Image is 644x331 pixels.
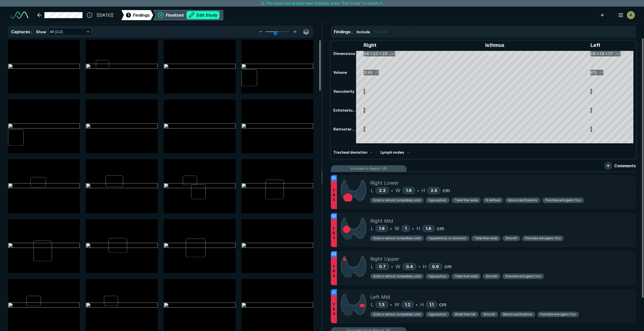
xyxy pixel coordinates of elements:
img: 4ad1ddee-a1b9-4658-9173-ca3faac4b596 [86,243,157,249]
span: Smooth [486,274,497,279]
span: Punctate echogenic foci [525,236,561,241]
img: 571c1143-0920-45ee-a6da-6d421b013490 [86,123,157,129]
span: 1.2 [405,302,410,307]
div: R1TR5Right LowerL2.3•W1.9•H2.5cmSolid or almost completely solidHypoechoicTaller than wideIll def... [331,175,636,209]
span: W [394,225,399,232]
span: Wider than tall [455,312,475,317]
span: Macrocalcifications [508,198,537,203]
img: c6f289e2-16ce-409d-a1bb-2e9ac5135563 [86,64,157,70]
img: 3d3b5a86-ba55-4d65-bc92-2a817d851b97 [241,183,313,189]
span: 0.6 [432,264,439,269]
span: T R 5 [333,303,335,316]
span: Punctate echogenic foci [545,198,581,203]
span: Hyperechoic or isoechoic [429,236,466,241]
img: yJ8FMEAAAAGSURBVAMAJcl3wqrk1QAAAAAASUVORK5CYII= [341,293,366,316]
img: See-Mode Logo [10,12,28,19]
span: Comments [614,163,636,169]
img: e020894d-78e3-4f6a-acca-373ebe841511 [8,123,80,129]
span: T R 5 [333,226,335,240]
span: L [371,225,373,232]
span: Solid or almost completely solid [373,236,421,241]
img: ded58720-838e-4244-b0b5-018211eee832 [164,243,235,249]
span: • [416,302,418,308]
span: Tracheal deviation [333,150,367,154]
span: Solid or almost completely solid [373,312,421,317]
span: Taller than wide [474,236,497,241]
div: avatar-name [627,11,635,19]
img: 6ed2bee7-4e02-4d65-8ffa-bda66c972191 [241,123,313,129]
button: avatar-name [615,10,636,20]
span: R3 [332,251,336,257]
img: CG9AAAABklEQVQDAJ3TecL9ELhdAAAAAElFTkSuQmCC [341,217,366,240]
a: See-Mode Logo [8,10,30,21]
div: L1TR5Left MidL1.3•W1.2•H1.1cmSolid or almost completely solidHypoechoicWider than tallSmoothMacro... [331,289,636,323]
span: R1 [332,175,336,181]
span: Left Mid [370,293,390,301]
div: 1Findings [121,10,153,20]
div: FinalizedEdit Study [153,10,223,20]
span: Include [357,29,370,35]
img: 1pIlNMAAAAGSURBVAMAl852wgHLdNUAAAAASUVORK5CYII= [341,255,366,278]
span: Hypoechoic [429,198,447,203]
span: Taller than wide [455,198,478,203]
img: edfe4ec4-d877-471c-bfbd-8194819b61f0 [8,243,80,249]
span: cm [439,301,446,308]
span: cm [437,225,444,232]
span: Captures [11,29,30,34]
img: 5e3a9945-be86-4962-aa51-3de512a840f7 [8,64,80,70]
div: R2TR5Right MidL1.9•W1•H1.6cmSolid or almost completely solidHyperechoic or isoechoicTaller than w... [331,213,636,247]
span: All (112) [50,29,63,35]
span: Included in Report (4) [351,166,387,171]
img: 0QGk3kAAAAGSURBVAMAizjAtdazfjEAAAAASUVORK5CYII= [341,179,366,202]
span: 0.4 [406,264,413,269]
span: Ill defined [486,198,500,203]
span: 1 [128,12,129,18]
span: 1.9 [406,188,412,193]
span: Taller than wide [455,274,478,279]
span: 1.6 [426,226,431,231]
span: H [421,187,425,194]
img: dc0a315d-ec3b-40f0-a244-c1311f83eb14 [164,183,235,189]
img: 24b87dd3-684d-4179-9288-c85298183516 [241,303,313,309]
span: Macrocalcifications [503,312,532,317]
span: Hypoechoic [429,312,447,317]
span: H [423,263,426,270]
span: T R 5 [333,188,335,202]
span: W [395,187,400,194]
span: 0.7 [379,264,386,269]
span: • [390,225,392,231]
span: 1.3 [379,302,385,307]
span: L [371,301,373,308]
img: 7a5c325b-da1b-49c4-aa2b-eff62afee63b [86,183,157,189]
span: L [371,263,373,270]
span: A [630,12,632,18]
img: 718036cd-a93d-4da2-902a-9f6c13d4943c [164,123,235,129]
span: 2.5 [431,188,437,193]
span: 1.1 [430,302,434,307]
div: Finalized [166,11,220,19]
button: Edit Study [186,11,220,19]
span: 1 [405,226,407,231]
span: Findings [133,12,150,18]
span: Show [36,29,46,35]
span: • [391,263,393,270]
div: R3TR5Right UpperL0.7•W0.4•H0.6cmSolid or almost completely solidHypoechoicTaller than wideSmoothP... [331,251,636,285]
span: • [391,187,393,193]
span: Hypoechoic [429,274,447,279]
img: 155c6a98-0505-40b2-a2c7-9d839e38cd62 [8,303,80,309]
span: Punctate echogenic foci [540,312,576,317]
span: L1 [333,289,335,295]
span: Top 6 (4) [373,29,387,35]
span: Punctate echogenic foci [505,274,541,279]
span: - [370,150,372,154]
span: • [418,263,420,270]
span: Solid or almost completely solid [373,274,421,279]
img: bc52fb41-324a-400d-a2b3-efbc4bb82866 [164,303,235,309]
span: 1.9 [379,226,385,231]
span: R2 [332,213,336,219]
span: • [412,225,414,231]
img: 2f9cc9f3-d76d-4582-abff-050062ea4f7d [8,183,80,189]
img: dc00c093-cc6f-4d42-a7fb-1720fb683b0e [241,64,313,70]
span: Findings [334,29,351,34]
span: Right Upper [370,255,399,263]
